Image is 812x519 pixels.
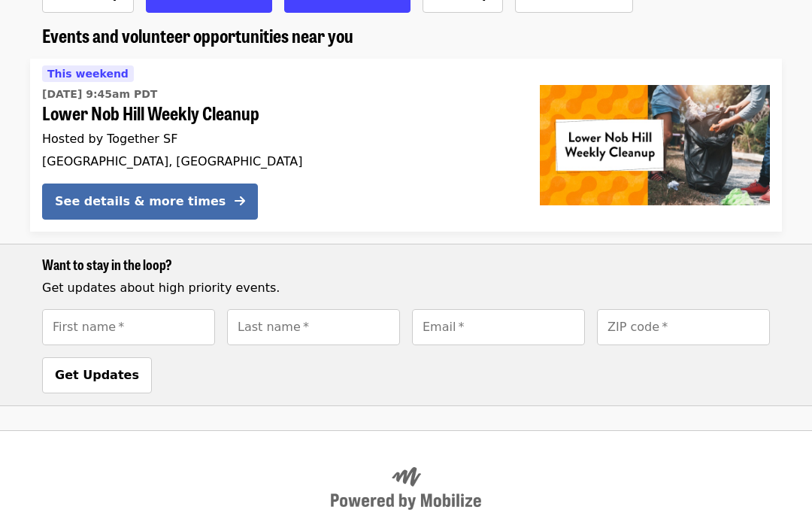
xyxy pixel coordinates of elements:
input: [object Object] [597,310,770,346]
span: Get Updates [55,369,139,383]
button: Get Updates [42,358,152,394]
button: See details & more times [42,184,258,220]
span: This weekend [47,68,129,80]
span: Get updates about high priority events. [42,281,280,296]
input: [object Object] [42,310,215,346]
a: See details for "Lower Nob Hill Weekly Cleanup" [30,59,782,232]
img: Powered by Mobilize [331,468,481,511]
span: Lower Nob Hill Weekly Cleanup [42,103,516,125]
div: See details & more times [55,193,226,211]
span: Hosted by Together SF [42,132,177,147]
span: Events and volunteer opportunities near you [42,23,353,49]
div: [GEOGRAPHIC_DATA], [GEOGRAPHIC_DATA] [42,155,516,169]
input: [object Object] [412,310,585,346]
span: Want to stay in the loop? [42,255,172,275]
i: arrow-right icon [235,195,245,209]
img: Lower Nob Hill Weekly Cleanup organized by Together SF [540,86,770,206]
time: [DATE] 9:45am PDT [42,87,157,103]
input: [object Object] [227,310,400,346]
